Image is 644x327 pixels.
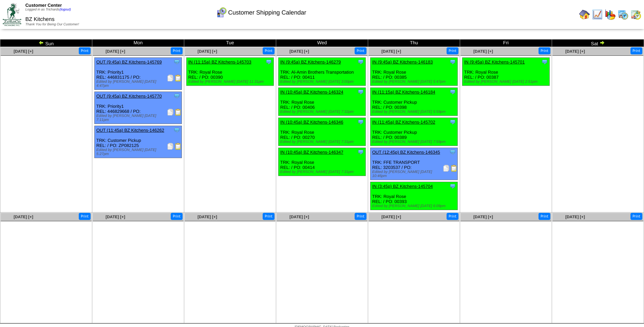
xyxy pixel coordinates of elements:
[289,49,309,54] a: [DATE] [+]
[96,148,182,156] div: Edited by [PERSON_NAME] [DATE] 5:27pm
[592,9,603,20] img: line_graph.gif
[171,213,183,220] button: Print
[39,40,44,45] img: arrowleft.gif
[25,17,54,22] span: BZ Kitchens
[565,49,585,54] span: [DATE] [+]
[25,8,71,11] span: Logged in as Trichards
[464,80,549,84] div: Edited by [PERSON_NAME] [DATE] 2:51pm
[381,49,401,54] a: [DATE] [+]
[263,47,275,54] button: Print
[371,118,458,146] div: TRK: Customer Pickup REL: / PO: 00389
[279,88,366,116] div: TRK: Royal Rose REL: / PO: 00406
[371,58,458,86] div: TRK: Royal Rose REL: / PO: 00385
[372,184,433,189] a: IN (3:45p) BZ Kitchens-145704
[552,40,644,47] td: Sat
[280,150,343,155] a: IN (10:45a) BZ Kitchens-146347
[279,148,366,176] div: TRK: Royal Rose REL: / PO: 00414
[618,9,628,20] img: calendarprod.gif
[372,59,433,65] a: IN (9:45a) BZ Kitchens-146183
[173,93,180,99] img: Tooltip
[381,215,401,219] a: [DATE] [+]
[372,120,435,125] a: IN (11:45a) BZ Kitchens-145702
[197,49,217,54] a: [DATE] [+]
[460,40,552,47] td: Fri
[599,40,605,45] img: arrowright.gif
[372,170,457,178] div: Edited by [PERSON_NAME] [DATE] 10:46pm
[188,59,251,65] a: IN (11:15a) BZ Kitchens-145703
[473,49,493,54] a: [DATE] [+]
[372,110,457,114] div: Edited by [PERSON_NAME] [DATE] 5:59pm
[14,215,33,219] span: [DATE] [+]
[184,40,276,47] td: Tue
[187,58,274,86] div: TRK: Royal Rose REL: / PO: 00390
[443,165,450,172] img: Packing Slip
[280,140,365,144] div: Edited by [PERSON_NAME] [DATE] 7:31pm
[473,215,493,219] a: [DATE] [+]
[92,40,184,47] td: Mon
[630,9,641,20] img: calendarinout.gif
[464,59,525,65] a: IN (9:45a) BZ Kitchens-145701
[280,120,343,125] a: IN (10:45a) BZ Kitchens-146346
[539,213,550,220] button: Print
[289,215,309,219] span: [DATE] [+]
[171,47,183,54] button: Print
[14,49,33,54] span: [DATE] [+]
[167,109,174,116] img: Packing Slip
[357,149,364,155] img: Tooltip
[25,3,62,8] span: Customer Center
[449,58,456,65] img: Tooltip
[279,58,366,86] div: TRK: Al-Amin Brothers Transportation REL: / PO: 00411
[3,3,21,26] img: ZoRoCo_Logo(Green%26Foil)%20jpg.webp
[355,47,366,54] button: Print
[175,109,182,116] img: Bill of Lading
[79,47,91,54] button: Print
[357,119,364,125] img: Tooltip
[449,119,456,125] img: Tooltip
[276,40,368,47] td: Wed
[96,128,164,133] a: OUT (11:45a) BZ Kitchens-146262
[372,140,457,144] div: Edited by [PERSON_NAME] [DATE] 7:59pm
[263,213,275,220] button: Print
[372,150,440,155] a: OUT (12:45p) BZ Kitchens-146345
[167,75,174,81] img: Packing Slip
[95,58,182,90] div: TRK: Priority1 REL: 446831175 / PO:
[105,215,125,219] a: [DATE] [+]
[372,204,457,208] div: Edited by [PERSON_NAME] [DATE] 6:09pm
[175,75,182,81] img: Bill of Lading
[355,213,366,220] button: Print
[105,49,125,54] a: [DATE] [+]
[541,58,548,65] img: Tooltip
[279,118,366,146] div: TRK: Royal Rose REL: / PO: 00270
[173,127,180,133] img: Tooltip
[357,89,364,95] img: Tooltip
[371,182,458,210] div: TRK: Royal Rose REL: / PO: 00393
[59,8,71,11] a: (logout)
[167,143,174,150] img: Packing Slip
[95,126,182,158] div: TRK: Customer Pickup REL: / PO: ZP082125
[451,165,457,172] img: Bill of Lading
[462,58,550,86] div: TRK: Royal Rose REL: / PO: 00387
[197,215,217,219] a: [DATE] [+]
[447,213,458,220] button: Print
[630,213,642,220] button: Print
[0,40,92,47] td: Sun
[95,92,182,124] div: TRK: Priority1 REL: 446829668 / PO:
[565,215,585,219] a: [DATE] [+]
[371,88,458,116] div: TRK: Customer Pickup REL: / PO: 00398
[96,59,162,65] a: OUT (9:45a) BZ Kitchens-145769
[447,47,458,54] button: Print
[79,213,91,220] button: Print
[579,9,590,20] img: home.gif
[280,59,341,65] a: IN (9:45a) BZ Kitchens-146279
[605,9,616,20] img: graph.gif
[449,149,456,155] img: Tooltip
[630,47,642,54] button: Print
